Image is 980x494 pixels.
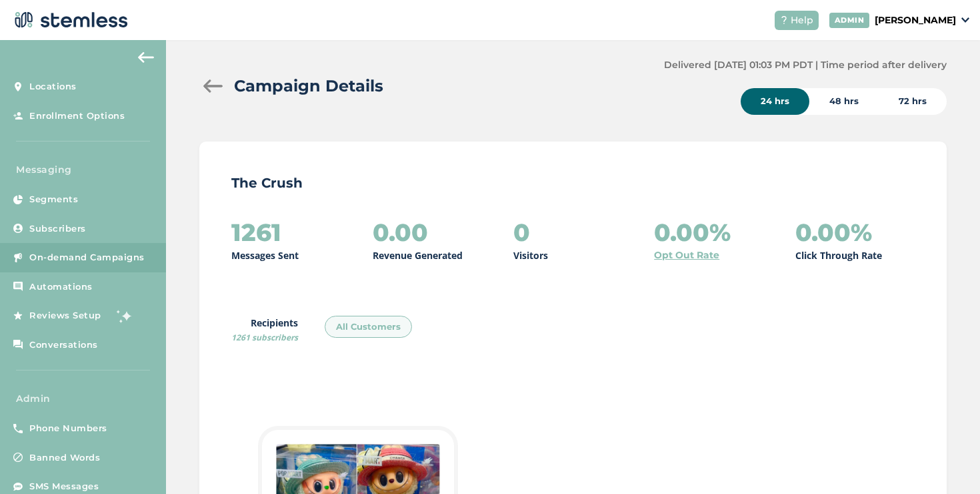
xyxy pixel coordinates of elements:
span: Locations [29,80,77,93]
a: Opt Out Rate [654,248,719,262]
iframe: Chat Widget [913,430,980,494]
p: Click Through Rate [795,248,882,262]
span: Subscribers [29,222,86,236]
img: glitter-stars-b7820f95.gif [111,302,138,329]
span: Banned Words [29,451,100,465]
div: 48 hrs [809,88,879,115]
div: ADMIN [829,13,870,28]
span: Conversations [29,338,98,352]
h2: 0.00 [373,219,428,246]
h2: Campaign Details [234,74,383,98]
label: Delivered [DATE] 01:03 PM PDT | Time period after delivery [664,58,947,72]
div: 24 hrs [741,88,809,115]
p: Visitors [513,248,548,262]
div: All Customers [325,316,412,338]
span: On-demand Campaigns [29,251,145,264]
span: Help [791,13,813,27]
span: Phone Numbers [29,422,107,435]
h2: 1261 [231,219,281,246]
label: Recipients [231,316,298,344]
p: The Crush [231,174,915,192]
img: icon-help-white-03924b79.svg [780,16,788,24]
span: Reviews Setup [29,309,101,322]
h2: 0.00% [795,219,872,246]
p: Messages Sent [231,248,299,262]
span: 1261 subscribers [231,332,298,343]
p: Revenue Generated [373,248,463,262]
img: icon_down-arrow-small-66adaf34.svg [961,17,969,23]
span: Segments [29,193,78,206]
img: icon-arrow-back-accent-c549486e.svg [138,52,154,63]
div: 72 hrs [879,88,947,115]
h2: 0 [513,219,530,246]
p: [PERSON_NAME] [875,13,956,27]
span: SMS Messages [29,480,99,493]
img: logo-dark-0685b13c.svg [11,7,128,33]
span: Enrollment Options [29,109,125,123]
h2: 0.00% [654,219,731,246]
span: Automations [29,280,93,294]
